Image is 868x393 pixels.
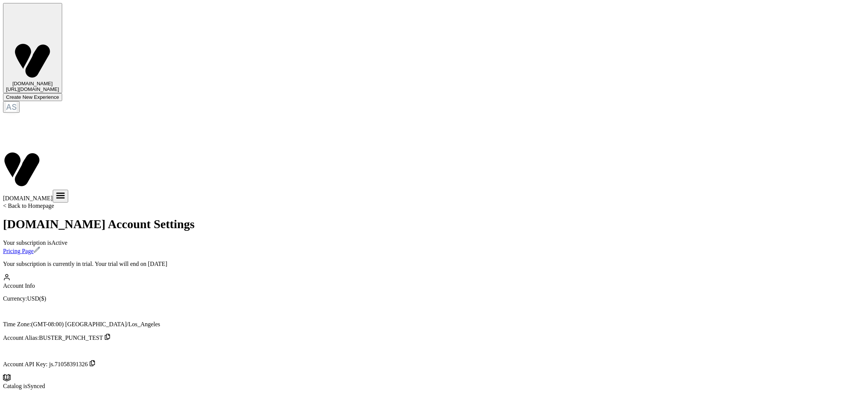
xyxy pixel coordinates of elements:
[3,239,67,246] span: Your subscription is
[3,93,62,101] button: Create New Experience
[3,376,45,389] span: Catalog is
[3,360,865,368] p: Account API Key: js. 71058391326
[3,261,865,267] p: Your subscription is currently in trial. Your trial will end on [DATE]
[51,239,67,246] span: Active
[27,383,45,389] span: Synced
[3,334,865,341] p: Account Alias: BUSTER_PUNCH_TEST
[6,86,59,92] div: [URL][DOMAIN_NAME]
[3,295,865,302] p: Currency: USD ( $ )
[6,102,17,112] div: AS
[3,276,35,289] span: Account Info
[12,81,53,86] span: [DOMAIN_NAME]
[3,195,53,201] span: [DOMAIN_NAME]
[3,217,865,231] h1: [DOMAIN_NAME] Account Settings
[3,321,865,328] p: Time Zone: (GMT-08:00) [GEOGRAPHIC_DATA]/Los_Angeles
[3,203,54,209] span: < Back to Homepage
[14,42,51,80] img: Visually logo
[3,101,20,113] button: AS
[3,248,34,254] a: Pricing Page
[3,150,41,188] img: Visually logo
[3,3,62,93] button: Visually logo[DOMAIN_NAME][URL][DOMAIN_NAME]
